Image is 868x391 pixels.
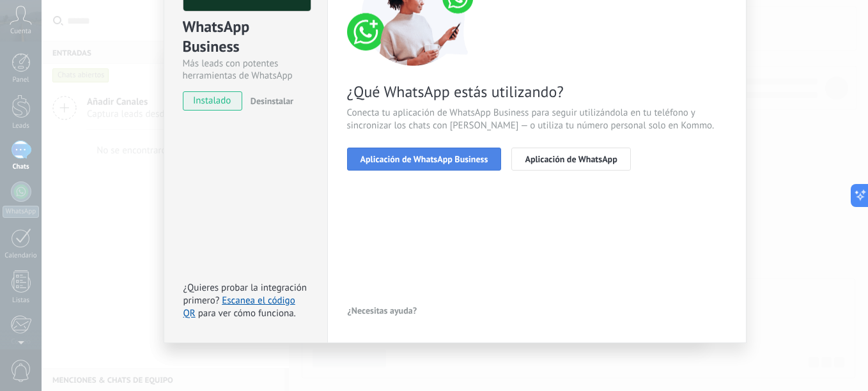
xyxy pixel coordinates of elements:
span: Aplicación de WhatsApp Business [360,155,488,164]
span: instalado [183,91,242,111]
button: Aplicación de WhatsApp Business [347,148,502,171]
span: ¿Quieres probar la integración primero? [183,282,307,307]
div: WhatsApp Business [183,17,309,57]
span: para ver cómo funciona. [198,307,296,319]
span: ¿Qué WhatsApp estás utilizando? [347,82,727,102]
span: Aplicación de WhatsApp [525,155,617,164]
span: ¿Necesitas ayuda? [348,306,417,315]
span: Desinstalar [251,95,293,107]
div: Más leads con potentes herramientas de WhatsApp [183,57,309,82]
button: ¿Necesitas ayuda? [347,301,418,320]
button: Aplicación de WhatsApp [511,148,630,171]
a: Escanea el código QR [183,295,295,319]
button: Desinstalar [245,91,293,111]
span: Conecta tu aplicación de WhatsApp Business para seguir utilizándola en tu teléfono y sincronizar ... [347,107,727,132]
